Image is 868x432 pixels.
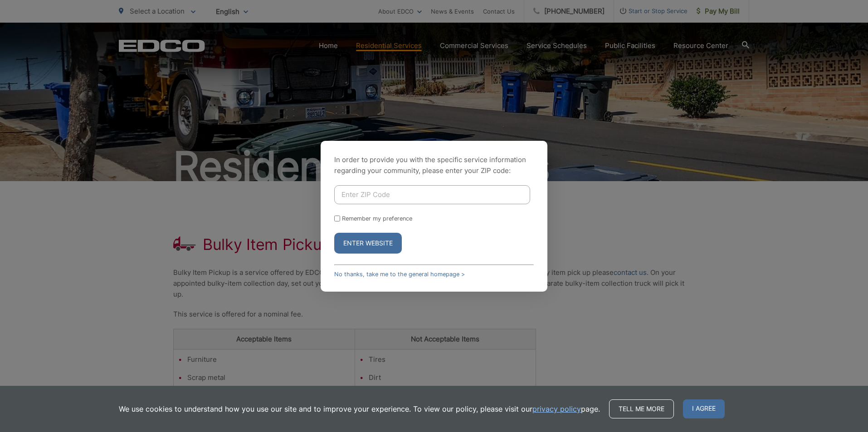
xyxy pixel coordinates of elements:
[334,233,402,254] button: Enter Website
[334,185,530,204] input: Enter ZIP Code
[119,403,600,414] p: We use cookies to understand how you use our site and to improve your experience. To view our pol...
[334,271,465,278] a: No thanks, take me to the general homepage >
[683,399,725,418] span: I agree
[609,399,674,418] a: Tell me more
[532,403,581,414] a: privacy policy
[342,215,412,222] label: Remember my preference
[334,154,534,176] p: In order to provide you with the specific service information regarding your community, please en...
